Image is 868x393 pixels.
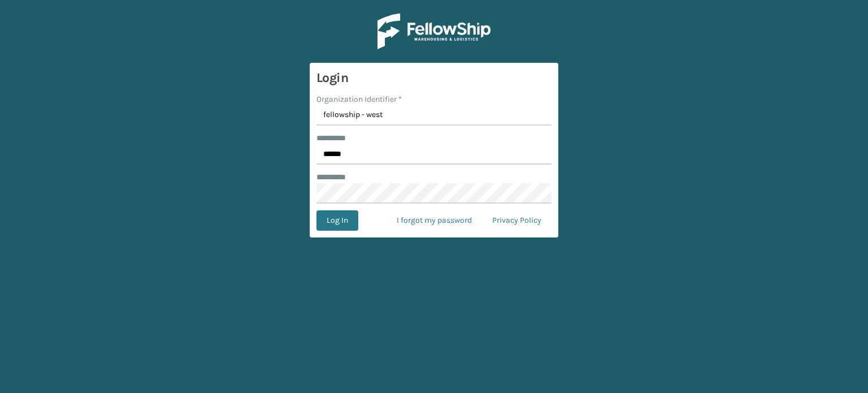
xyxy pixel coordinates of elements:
[316,70,552,87] h3: Login
[316,210,358,231] button: Log In
[377,14,491,49] img: Logo
[387,210,482,231] a: I forgot my password
[316,93,402,105] label: Organization Identifier
[482,210,552,231] a: Privacy Policy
